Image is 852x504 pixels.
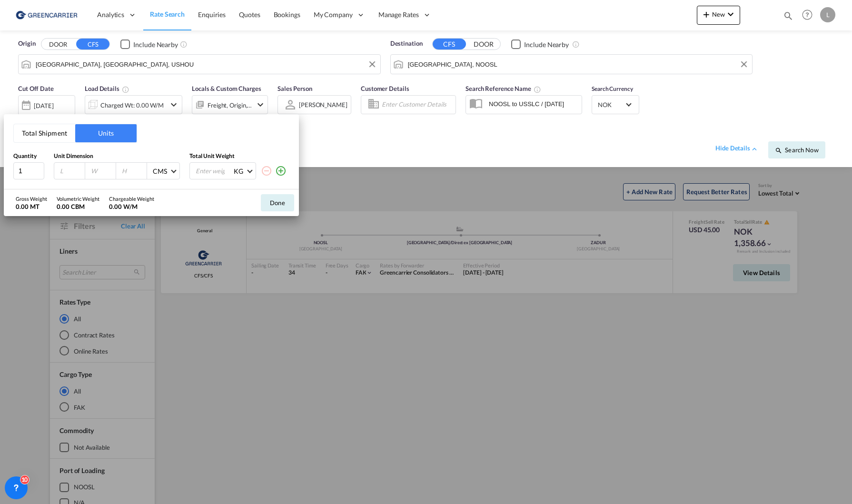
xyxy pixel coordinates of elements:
[57,202,99,211] div: 0.00 CBM
[75,124,137,142] button: Units
[16,195,47,202] div: Gross Weight
[14,124,75,142] button: Total Shipment
[13,162,44,179] input: Qty
[275,165,287,177] md-icon: icon-plus-circle-outline
[121,167,147,175] input: H
[261,194,294,211] button: Done
[234,167,243,175] div: KG
[57,195,99,202] div: Volumetric Weight
[153,167,167,175] div: CMS
[16,202,47,211] div: 0.00 MT
[195,163,233,179] input: Enter weight
[109,202,154,211] div: 0.00 W/M
[109,195,154,202] div: Chargeable Weight
[261,165,272,177] md-icon: icon-minus-circle-outline
[59,167,85,175] input: L
[54,152,180,160] div: Unit Dimension
[189,152,289,160] div: Total Unit Weight
[13,152,44,160] div: Quantity
[90,167,116,175] input: W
